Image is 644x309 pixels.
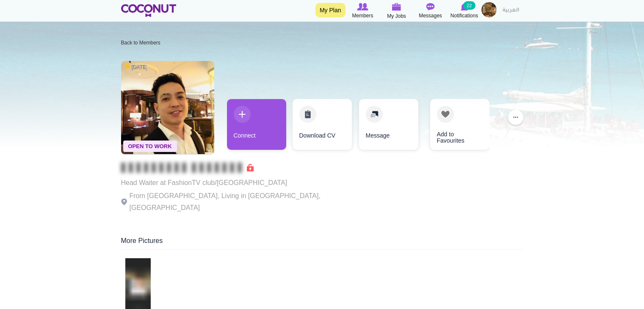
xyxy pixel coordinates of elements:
[392,3,401,11] img: My Jobs
[508,110,523,125] button: ...
[121,40,160,46] a: Back to Members
[463,1,475,10] small: 22
[121,177,354,189] p: Head Waiter at FashionTV club/[GEOGRAPHIC_DATA]
[414,2,448,20] a: Messages Messages
[346,2,380,20] a: Browse Members Members
[227,99,286,150] a: Connect
[424,99,483,154] div: 4 / 4
[123,141,177,152] span: Open To Work
[451,11,478,20] span: Notifications
[121,190,354,214] p: From [GEOGRAPHIC_DATA], Living in [GEOGRAPHIC_DATA], [GEOGRAPHIC_DATA]
[121,4,177,17] img: Home
[121,236,523,250] div: More Pictures
[227,99,286,154] div: 1 / 4
[357,3,368,11] img: Browse Members
[315,3,345,17] a: My Plan
[380,2,414,20] a: My Jobs My Jobs
[293,99,352,150] a: Download CV
[426,3,435,11] img: Messages
[352,11,373,20] span: Members
[125,63,147,71] span: [DATE]
[358,99,417,154] div: 3 / 4
[419,11,442,20] span: Messages
[430,99,489,150] a: Add to Favourites
[461,3,468,11] img: Notifications
[121,163,254,172] span: Connect to Unlock the Profile
[448,2,481,20] a: Notifications Notifications 22
[387,12,406,20] span: My Jobs
[359,99,418,150] a: Message
[293,99,352,154] div: 2 / 4
[498,2,523,19] a: العربية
